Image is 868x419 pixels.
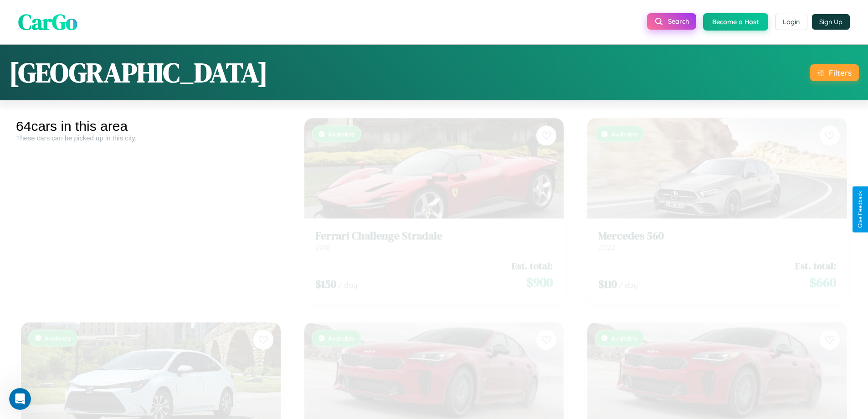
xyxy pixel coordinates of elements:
span: $ 150 [315,269,336,284]
div: Give Feedback [857,191,863,228]
button: Login [775,14,807,30]
button: Sign Up [812,14,850,30]
div: 64 cars in this area [16,119,286,134]
span: CarGo [18,7,77,37]
span: / day [338,273,357,282]
span: Available [328,326,355,334]
iframe: Intercom live chat [9,388,31,410]
span: / day [619,273,638,282]
span: $ 900 [526,265,553,284]
span: Available [611,122,638,130]
a: Mercedes 5602022 [598,222,836,244]
div: Filters [829,68,852,78]
button: Search [647,13,696,30]
span: Available [328,122,355,130]
h1: [GEOGRAPHIC_DATA] [9,54,268,91]
span: Est. total: [795,251,836,264]
span: $ 660 [809,265,836,284]
span: Est. total: [512,251,553,264]
span: Search [668,17,689,26]
div: These cars can be picked up in this city. [16,134,286,142]
span: Available [611,326,638,334]
button: Filters [810,64,859,81]
span: Available [45,326,72,334]
span: 2018 [315,235,331,244]
h3: Mercedes 560 [598,222,836,235]
span: $ 110 [598,269,617,284]
a: Ferrari Challenge Stradale2018 [315,222,553,244]
button: Become a Host [703,13,768,31]
span: 2022 [598,235,615,244]
h3: Ferrari Challenge Stradale [315,222,553,235]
